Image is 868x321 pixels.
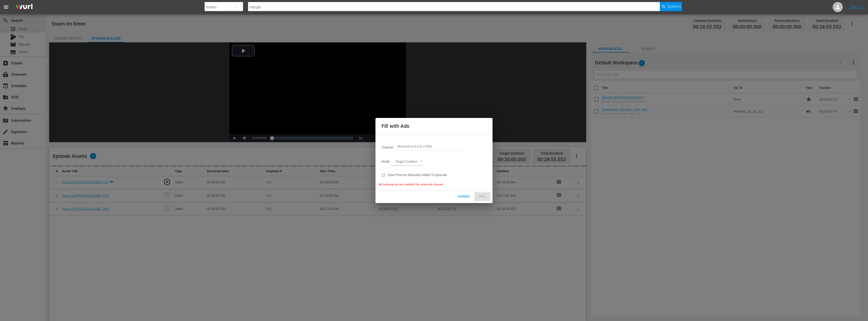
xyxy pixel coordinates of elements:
span: menu [3,4,9,10]
span: Cancel [458,194,470,200]
div: Mode: [378,156,490,169]
h2: Fill with Ads [382,122,486,130]
img: ans4CAIJ8jUAAAAAAAAAAAAAAAAAAAAAAAAgQb4GAAAAAAAAAAAAAAAAAAAAAAAAJMjXAAAAAAAAAAAAAAAAAAAAAAAAgAT5G... [12,1,36,13]
a: Sign Out [850,5,863,9]
span: Search [667,2,681,11]
div: Target Duration [391,159,423,166]
p: Ad Automation not enabled for selected channel [378,182,450,187]
div: Clear Promos Manually Added To Episode [378,169,450,182]
span: Channel: [382,145,397,149]
button: Cancel [456,192,472,201]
